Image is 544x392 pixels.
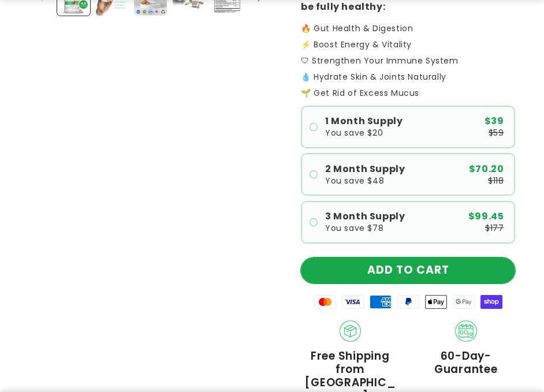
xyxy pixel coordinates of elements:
img: 60_day_Guarantee.png [455,320,477,342]
span: $70.20 [469,165,504,174]
span: 1 Month Supply [325,117,403,126]
span: $177 [485,224,504,232]
p: 🌱 Get Rid of Excess Mucus [301,89,515,97]
span: 60-Day-Guarantee [417,349,516,376]
span: $99.45 [468,212,504,221]
span: $59 [489,129,504,137]
p: 🔥 Gut Health & Digestion ⚡️ Boost Energy & Vitality 🛡 Strengthen Your Immune System 💧 Hydrate Ski... [301,24,515,81]
span: You save $78 [325,224,383,232]
span: You save $48 [325,177,384,185]
span: $39 [485,117,504,126]
span: You save $20 [325,129,383,137]
span: 3 Month Supply [325,212,405,221]
img: Shipping.png [340,320,362,342]
span: 2 Month Supply [325,165,405,174]
button: ADD TO CART [301,257,515,283]
span: $118 [488,177,504,185]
